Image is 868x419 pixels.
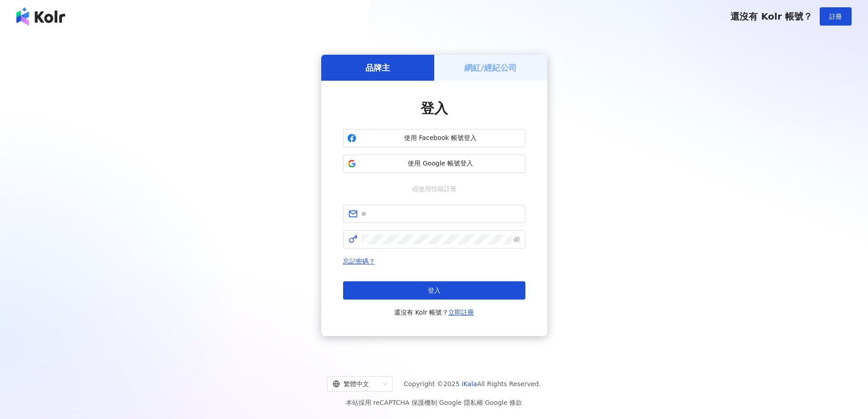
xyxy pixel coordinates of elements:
[464,62,517,73] h5: 網紅/經紀公司
[439,399,483,406] a: Google 隱私權
[485,399,522,406] a: Google 條款
[421,100,448,116] span: 登入
[514,236,520,243] span: eye-invisible
[448,309,474,316] a: 立即註冊
[343,281,525,300] button: 登入
[16,7,65,26] img: logo
[820,7,852,26] button: 註冊
[730,11,812,22] span: 還沒有 Kolr 帳號？
[483,399,485,406] span: |
[462,380,477,388] a: iKala
[343,129,525,147] button: 使用 Facebook 帳號登入
[346,397,522,408] span: 本站採用 reCAPTCHA 保護機制
[829,13,842,20] span: 註冊
[365,62,390,73] h5: 品牌主
[404,378,541,389] span: Copyright © 2025 All Rights Reserved.
[406,184,463,194] span: 或使用信箱註冊
[343,258,375,265] a: 忘記密碼？
[333,377,379,391] div: 繁體中文
[343,155,525,173] button: 使用 Google 帳號登入
[437,399,439,406] span: |
[394,307,474,318] span: 還沒有 Kolr 帳號？
[360,134,521,143] span: 使用 Facebook 帳號登入
[428,287,441,294] span: 登入
[360,159,521,168] span: 使用 Google 帳號登入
